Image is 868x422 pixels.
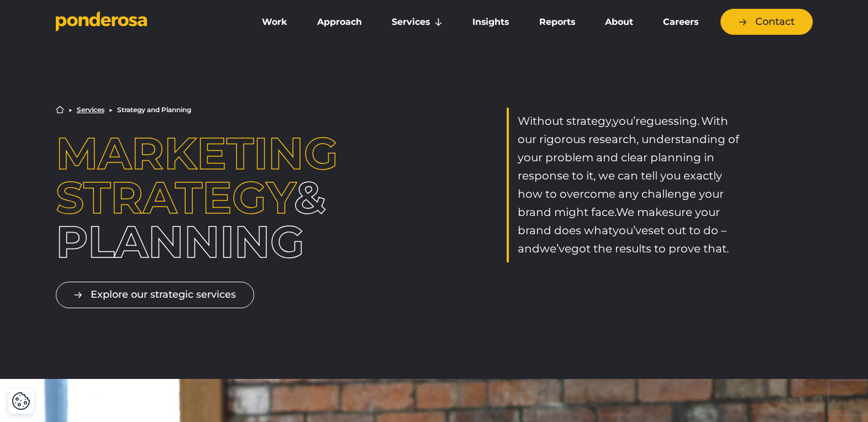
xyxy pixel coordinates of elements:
li: ▶︎ [69,107,72,113]
a: Insights [460,10,522,34]
span: We make [616,205,669,219]
span: got the results to prove that. [571,242,729,255]
a: Work [249,10,300,34]
a: Reports [527,10,588,34]
button: Cookie Settings [12,392,30,410]
span: With our rigorous research, understanding of your problem and clear planning in response to it, w... [518,114,739,219]
a: Services [379,10,455,34]
li: ▶︎ [109,107,113,113]
span: Marketing Strategy [56,126,338,224]
a: Careers [650,10,711,34]
a: Approach [304,10,375,34]
a: Services [77,107,104,113]
h1: & planning [56,131,361,264]
a: Go to homepage [56,11,233,33]
a: Home [56,106,64,114]
span: Without strategy, [518,114,613,128]
a: Explore our strategic services [56,282,254,308]
a: About [592,10,646,34]
li: Strategy and Planning [117,107,191,113]
img: Revisit consent button [12,392,30,410]
span: guessing. [646,114,699,128]
span: we’ve [540,242,571,255]
a: Contact [720,9,813,35]
span: set out to do – and [518,224,727,255]
span: you’ve [613,224,648,237]
span: you’re [613,114,646,128]
span: sure your brand does what [518,205,720,237]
